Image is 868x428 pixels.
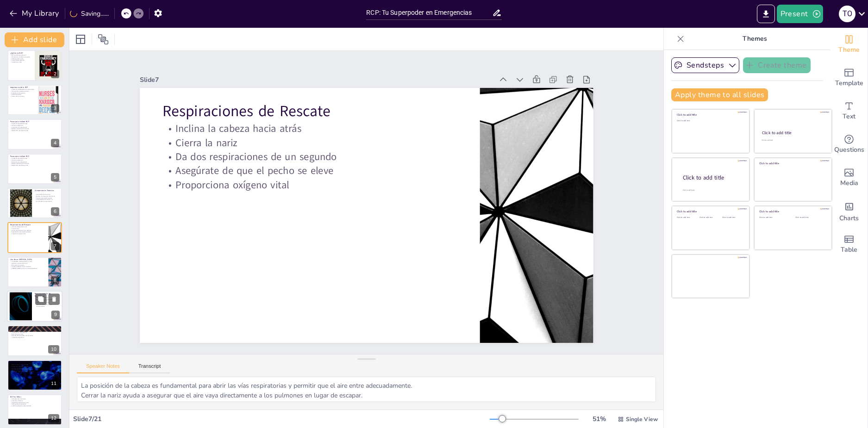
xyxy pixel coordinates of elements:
[7,394,62,425] div: 12
[48,345,59,354] div: 10
[831,128,868,161] div: Get real-time input from your audience
[10,226,46,228] p: Inclina la cabeza hacia atrás
[10,130,59,132] p: Repite hasta que llegue ayuda
[35,297,60,298] p: Pérdida de conciencia
[51,104,59,112] div: 3
[77,377,656,402] textarea: La posición de la cabeza es fundamental para abrir las vías respiratorias y permitir que el aire ...
[10,327,59,330] p: Mitos sobre la RCP
[10,405,59,407] p: La RCP puede salvar vidas infantiles
[35,292,60,298] p: Reconocimiento de Emergencias
[838,45,860,55] span: Theme
[588,415,610,423] div: 51 %
[677,210,743,213] div: Click to add title
[51,242,59,250] div: 7
[843,112,856,122] span: Text
[7,85,62,115] div: 3
[762,139,823,142] div: Click to add text
[10,403,59,405] p: Pedir ayuda es importante
[10,123,59,125] p: Verifica la seguridad del lugar
[35,200,59,202] p: Es vital para la supervivencia
[677,217,698,219] div: Click to add text
[683,174,742,181] div: Click to add title
[70,9,109,18] div: Saving......
[10,224,46,227] p: Respiraciones de Rescate
[841,245,857,255] span: Table
[10,92,35,94] p: Empodera a las personas
[10,266,46,267] p: Puede restablecer el ritmo cardíaco
[831,61,868,94] div: Add ready made slides
[35,293,46,304] button: Duplicate Slide
[831,194,868,228] div: Add charts and graphs
[35,194,59,196] p: Usa el talón de una mano
[51,276,59,285] div: 8
[7,154,62,184] div: 5
[162,136,457,149] p: Cierra la nariz
[10,162,59,164] p: Realiza respiraciones de rescate
[77,363,129,373] button: Speaker Notes
[762,130,824,136] div: Click to add title
[10,258,46,261] p: Uso de un [MEDICAL_DATA]
[73,415,490,423] div: Slide 7 / 21
[10,264,46,266] p: No toques a la persona
[683,189,741,191] div: Click to add body
[10,157,59,159] p: Verifica la seguridad del lugar
[49,293,60,304] button: Delete Slide
[51,70,59,78] div: 2
[688,28,821,50] p: Themes
[10,335,59,336] p: Aprender RCP empodera a las personas
[831,228,868,261] div: Add a table
[10,52,32,55] p: ¿Qué es la RCP?
[129,363,170,373] button: Transcript
[759,210,825,213] div: Click to add title
[98,34,109,45] span: Position
[366,6,492,19] input: Insert title
[73,32,88,47] div: Layout
[7,119,62,149] div: 4
[10,231,46,233] p: Asegúrate de que el pecho se eleve
[10,95,35,97] p: Salvar vidas es la meta
[10,331,59,333] p: La inacción es más peligrosa
[10,93,35,95] p: Fácil de aprender
[10,126,59,128] p: Comienza con compresiones
[10,90,35,92] p: Intervención inmediata es clave
[626,416,658,423] span: Single View
[35,199,59,201] p: Profundidad de al menos 5 cm
[51,173,59,181] div: 5
[162,121,457,135] p: Inclina la cabeza hacia atrás
[834,145,864,155] span: Questions
[10,61,32,63] p: Puede salvar vidas
[10,159,59,161] p: Llama a emergencias
[7,222,62,253] div: 7
[7,188,62,218] div: 6
[10,54,32,56] p: RCP es vital para sobrevivir
[671,57,739,73] button: Sendsteps
[7,325,62,356] div: 10
[10,230,46,231] p: Da dos respiraciones de un segundo
[48,379,59,388] div: 11
[51,207,59,216] div: 6
[51,139,59,147] div: 4
[10,59,32,61] p: Todos pueden aprender
[10,402,59,403] p: Capacitación específica es vital
[757,5,775,23] button: Export to PowerPoint
[162,164,457,178] p: Asegúrate de que el pecho se eleve
[10,371,59,372] p: La práctica regular aumenta la confianza
[743,57,811,73] button: Create theme
[671,88,768,101] button: Apply theme to all slides
[10,364,59,366] p: Busca cursos en tu comunidad
[10,361,59,364] p: Capacitación en RCP
[835,78,863,88] span: Template
[831,28,868,61] div: Change the overall theme
[7,291,62,322] div: 9
[839,213,859,223] span: Charts
[10,233,46,235] p: Proporciona oxígeno vital
[35,304,60,307] p: Capacitación en RCP incluye reconocimiento
[35,298,60,300] p: Respiración anormal o ausente
[51,311,60,319] div: 9
[759,217,788,219] div: Click to add text
[7,50,62,81] div: 2
[831,161,868,194] div: Add images, graphics, shapes or video
[759,161,825,165] div: Click to add title
[10,120,59,123] p: Pasos para realizar RCP
[10,366,59,367] p: Formación práctica es esencial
